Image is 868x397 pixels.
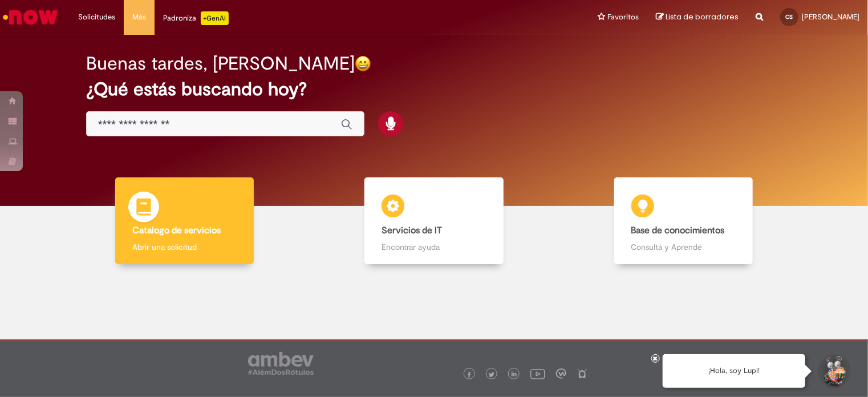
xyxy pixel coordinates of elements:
[163,11,229,25] div: Padroniza
[132,241,237,253] p: Abrir una solicitud
[86,79,782,99] h2: ¿Qué estás buscando hoy?
[1,6,60,29] img: ServiceNow
[631,225,725,236] b: Base de conocimientos
[132,11,146,23] span: Más
[559,177,808,265] a: Base de conocimientos Consultá y Aprendé
[201,11,229,25] p: +GenAi
[530,366,545,381] img: logo_footer_youtube.png
[577,368,587,379] img: logo_footer_naosei.png
[86,54,355,74] h2: Buenas tardes, [PERSON_NAME]
[78,11,115,23] span: Solicitudes
[382,241,486,253] p: Encontrar ayuda
[556,368,566,379] img: logo_footer_workplace.png
[802,12,859,22] span: [PERSON_NAME]
[467,372,472,378] img: logo_footer_facebook.png
[309,177,558,265] a: Servicios de IT Encontrar ayuda
[656,12,739,23] a: Lista de borradores
[666,11,739,22] span: Lista de borradores
[512,371,517,378] img: logo_footer_linkedin.png
[382,225,442,236] b: Servicios de IT
[489,372,494,378] img: logo_footer_twitter.png
[631,241,736,253] p: Consultá y Aprendé
[248,352,314,375] img: logo_footer_ambev_rotulo_gray.png
[132,225,221,236] b: Catalogo de servicios
[786,13,793,21] span: CS
[355,55,371,72] img: happy-face.png
[663,354,805,388] div: ¡Hola, soy Lupi!
[60,177,309,265] a: Catalogo de servicios Abrir una solicitud
[607,11,639,23] span: Favoritos
[817,354,851,388] button: Iniciar conversación de soporte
